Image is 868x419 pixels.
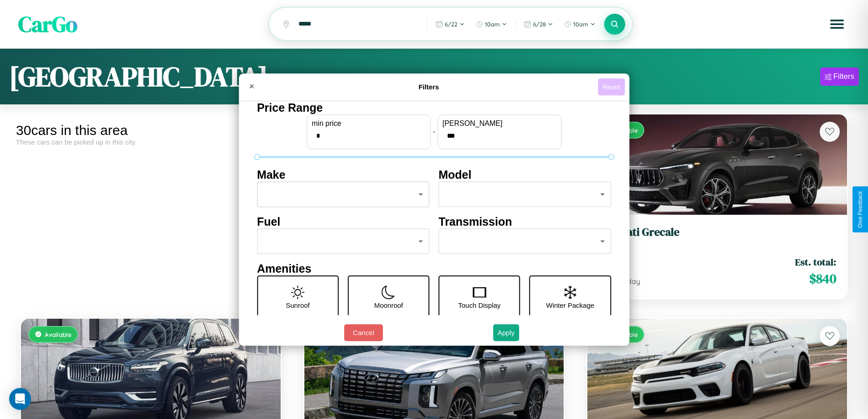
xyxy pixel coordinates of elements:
span: 6 / 22 [445,21,457,28]
div: Give Feedback [857,191,863,228]
h4: Filters [260,83,598,91]
h1: [GEOGRAPHIC_DATA] [9,58,268,95]
h4: Model [439,168,611,181]
button: Cancel [344,324,383,341]
p: Winter Package [546,299,595,311]
h4: Transmission [439,215,611,228]
span: 10am [573,21,588,28]
button: 10am [560,17,600,31]
h4: Amenities [257,262,611,275]
button: 10am [471,17,512,31]
div: 30 cars in this area [16,123,286,138]
button: Open menu [824,11,850,37]
div: Filters [833,72,854,81]
p: Moonroof [374,299,403,311]
button: Reset [598,78,625,95]
h4: Fuel [257,215,430,228]
button: Apply [493,324,519,341]
label: [PERSON_NAME] [442,119,556,128]
span: 6 / 28 [533,21,546,28]
h3: Maserati Grecale [598,226,836,239]
a: Maserati Grecale2022 [598,226,836,248]
label: min price [312,119,426,128]
span: Est. total: [795,255,836,269]
h4: Make [257,168,430,181]
p: Sunroof [286,299,310,311]
button: Filters [820,67,859,86]
div: These cars can be picked up in this city. [16,138,286,146]
span: 10am [485,21,500,28]
span: Available [45,331,72,338]
p: Touch Display [458,299,500,311]
span: $ 840 [809,269,836,288]
button: 6/22 [431,17,469,31]
button: 6/28 [519,17,558,31]
div: Open Intercom Messenger [9,388,31,410]
p: - [433,125,435,138]
span: CarGo [18,9,77,39]
span: / day [621,277,640,286]
h4: Price Range [257,101,611,114]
